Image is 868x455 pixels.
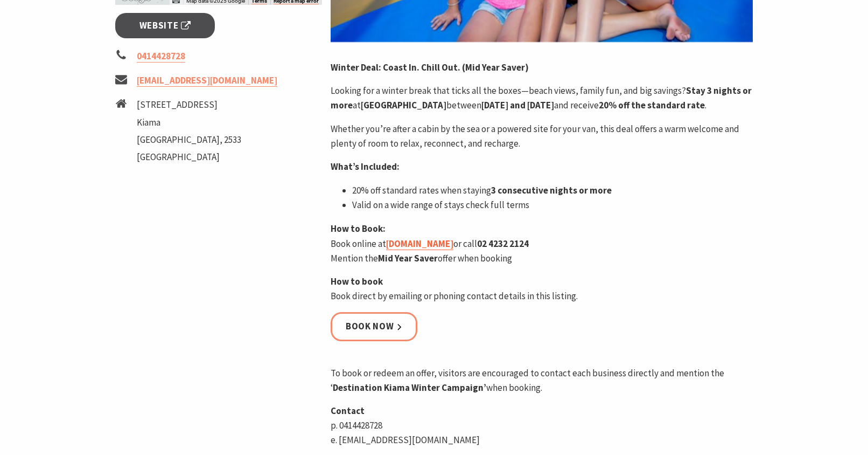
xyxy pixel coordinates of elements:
strong: [GEOGRAPHIC_DATA] [361,99,446,111]
a: 0414428728 [137,50,185,63]
p: To book or redeem an offer, visitors are encouraged to contact each business directly and mention... [331,366,753,395]
strong: How to Book: [331,223,386,235]
p: Whether you’re after a cabin by the sea or a powered site for your van, this deal offers a warm w... [331,122,753,151]
p: Valid on a wide range of stays check full terms [352,198,753,212]
p: 20% off standard rates when staying [352,183,753,198]
li: [STREET_ADDRESS] [137,98,241,112]
strong: Winter Deal: Coast In. Chill Out. (Mid Year Saver) [331,61,529,73]
strong: Destination Kiama Winter Campaign’ [333,382,486,394]
span: Website [139,18,191,33]
p: Book direct by emailing or phoning contact details in this listing. [331,274,753,304]
p: Looking for a winter break that ticks all the boxes—beach views, family fun, and big savings? at ... [331,84,753,113]
strong: What’s Included: [331,161,400,173]
li: [GEOGRAPHIC_DATA] [137,150,241,164]
strong: 3 consecutive nights or more [491,184,612,196]
a: [EMAIL_ADDRESS][DOMAIN_NAME] [137,74,277,87]
a: Website [115,13,215,38]
strong: 20% off the standard rate [599,99,705,111]
p: Book online at or call Mention the offer when booking [331,222,753,266]
a: Book now [331,312,417,341]
li: [GEOGRAPHIC_DATA], 2533 [137,133,241,147]
strong: Contact [331,405,365,417]
strong: Mid Year Saver [378,252,438,264]
p: p. 0414428728 e. [EMAIL_ADDRESS][DOMAIN_NAME] [331,404,753,448]
a: [DOMAIN_NAME] [386,238,453,250]
strong: How to book [331,275,383,287]
strong: 02 4232 2124 [477,238,529,250]
strong: [DATE] and [DATE] [481,99,554,111]
li: Kiama [137,115,241,130]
